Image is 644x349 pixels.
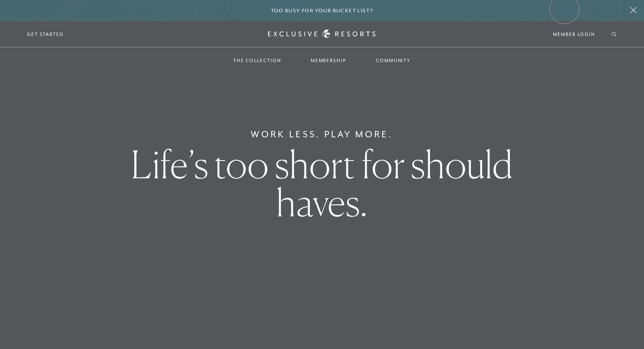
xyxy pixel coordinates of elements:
h1: Life’s too short for should haves. [113,145,531,221]
a: Community [368,48,419,73]
h6: Too busy for your bucket list? [271,7,373,15]
a: Get Started [27,30,64,38]
a: Member Login [553,30,595,38]
a: The Collection [225,48,290,73]
a: Membership [302,48,355,73]
h6: Work Less. Play More. [251,128,393,141]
